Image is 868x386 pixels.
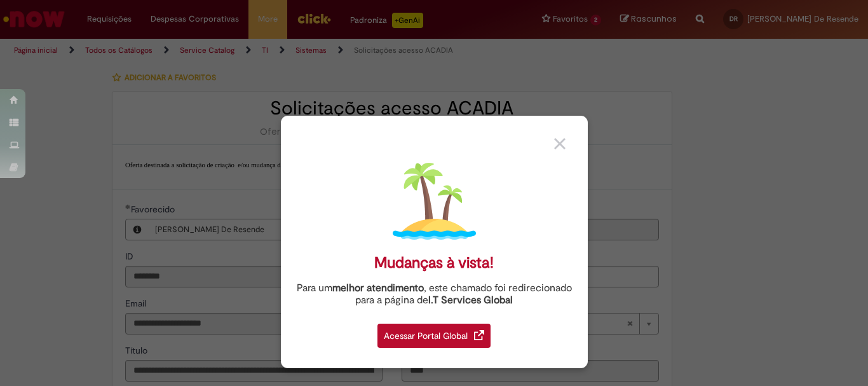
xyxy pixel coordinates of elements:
img: island.png [393,160,476,243]
div: Acessar Portal Global [377,324,491,348]
strong: melhor atendimento [332,282,424,294]
img: redirect_link.png [474,330,484,340]
img: close_button_grey.png [554,138,566,149]
a: I.T Services Global [428,287,513,307]
a: Acessar Portal Global [377,317,491,348]
div: Mudanças à vista! [374,254,494,272]
div: Para um , este chamado foi redirecionado para a página de [290,282,578,307]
